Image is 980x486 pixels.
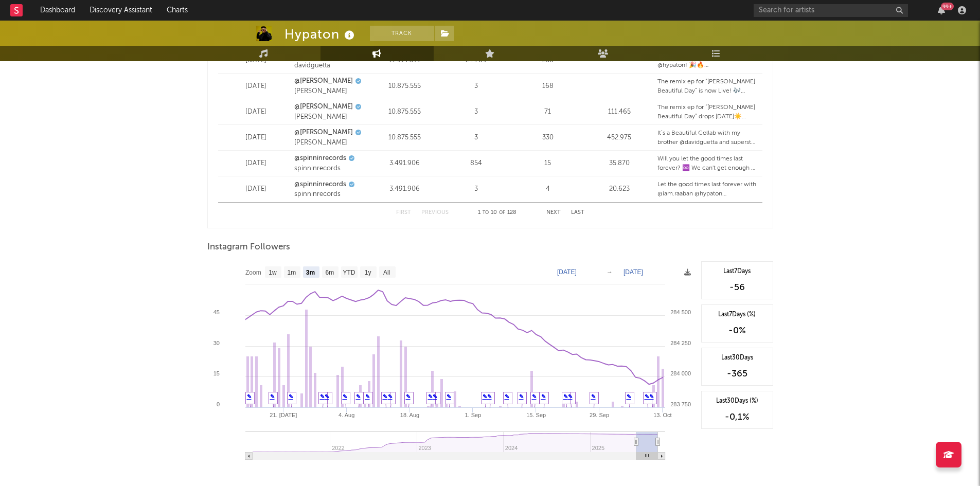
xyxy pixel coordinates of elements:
[406,393,411,400] a: ✎
[707,325,768,337] div: -0 %
[623,268,643,276] text: [DATE]
[245,269,261,276] text: Zoom
[383,269,389,276] text: All
[505,393,509,400] a: ✎
[487,393,492,400] a: ✎
[707,267,768,276] div: Last 7 Days
[514,81,581,92] div: 168
[514,133,581,143] div: 330
[586,184,652,194] div: 20.623
[557,268,577,276] text: [DATE]
[223,133,290,143] div: [DATE]
[653,412,671,418] text: 13. Oct
[338,412,354,418] text: 4. Aug
[294,102,353,112] a: @[PERSON_NAME]
[670,401,691,407] text: 283 750
[356,393,361,400] a: ✎
[396,210,411,215] button: First
[514,107,581,117] div: 71
[754,4,908,17] input: Search for artists
[371,158,438,169] div: 3.491.906
[213,309,219,315] text: 45
[443,107,509,117] div: 3
[443,158,509,169] div: 854
[343,269,355,276] text: YTD
[670,370,691,376] text: 284 000
[586,158,652,169] div: 35.870
[421,210,449,215] button: Previous
[707,353,768,363] div: Last 30 Days
[370,26,434,41] button: Track
[469,207,526,219] div: 1 10 128
[294,76,353,86] a: @[PERSON_NAME]
[519,393,524,400] a: ✎
[223,184,290,194] div: [DATE]
[586,133,652,143] div: 452.975
[213,340,219,346] text: 30
[270,393,275,400] a: ✎
[526,412,546,418] text: 15. Sep
[284,26,357,43] div: Hypaton
[294,112,366,122] div: [PERSON_NAME]
[294,128,353,138] a: @[PERSON_NAME]
[707,397,768,406] div: Last 30 Days (%)
[657,103,757,121] div: The remix ep for “[PERSON_NAME] Beautiful Day” drops [DATE]☀️ remixes from @davidguetta & @hypato...
[563,393,568,400] a: ✎
[483,210,489,215] span: to
[707,310,768,319] div: Last 7 Days (%)
[514,184,581,194] div: 4
[443,133,509,143] div: 3
[433,393,437,400] a: ✎
[216,401,219,407] text: 0
[465,412,481,418] text: 1. Sep
[294,179,346,190] a: @spinninrecords
[657,180,757,199] div: Let the good times last forever with @iam.raaban @hypaton @toomanylefthands - ‘Last Forever’ ♾️ O...
[289,393,293,400] a: ✎
[938,6,945,14] button: 99+
[325,393,329,400] a: ✎
[325,269,334,276] text: 6m
[247,393,252,400] a: ✎
[657,129,757,147] div: It’s a Beautiful Collab with my brother @davidguetta and superstar producer @hypaton The “[PERSON...
[514,158,581,169] div: 15
[657,154,757,173] div: Will you let the good times last forever? ♾️ We can't get enough of @iam.raaban @hypaton and @too...
[294,189,366,200] div: spinninrecords
[287,269,296,276] text: 1m
[541,393,546,400] a: ✎
[649,393,654,400] a: ✎
[568,393,573,400] a: ✎
[707,368,768,380] div: -365
[371,133,438,143] div: 10.875.555
[532,393,537,400] a: ✎
[343,393,347,400] a: ✎
[627,393,631,400] a: ✎
[294,164,366,174] div: spinninrecords
[447,393,451,400] a: ✎
[223,107,290,117] div: [DATE]
[364,269,371,276] text: 1y
[294,86,366,97] div: [PERSON_NAME]
[591,393,596,400] a: ✎
[383,393,387,400] a: ✎
[388,393,393,400] a: ✎
[207,241,290,254] span: Instagram Followers
[645,393,649,400] a: ✎
[400,412,419,418] text: 18. Aug
[223,81,290,92] div: [DATE]
[707,281,768,294] div: -56
[586,107,652,117] div: 111.465
[670,340,691,346] text: 284 250
[483,393,487,400] a: ✎
[607,268,613,276] text: →
[428,393,433,400] a: ✎
[294,138,366,148] div: [PERSON_NAME]
[294,61,366,71] div: davidguetta
[590,412,609,418] text: 29. Sep
[571,210,584,215] button: Last
[294,153,346,164] a: @spinninrecords
[670,309,691,315] text: 284 500
[371,107,438,117] div: 10.875.555
[443,81,509,92] div: 3
[499,210,505,215] span: of
[223,158,290,169] div: [DATE]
